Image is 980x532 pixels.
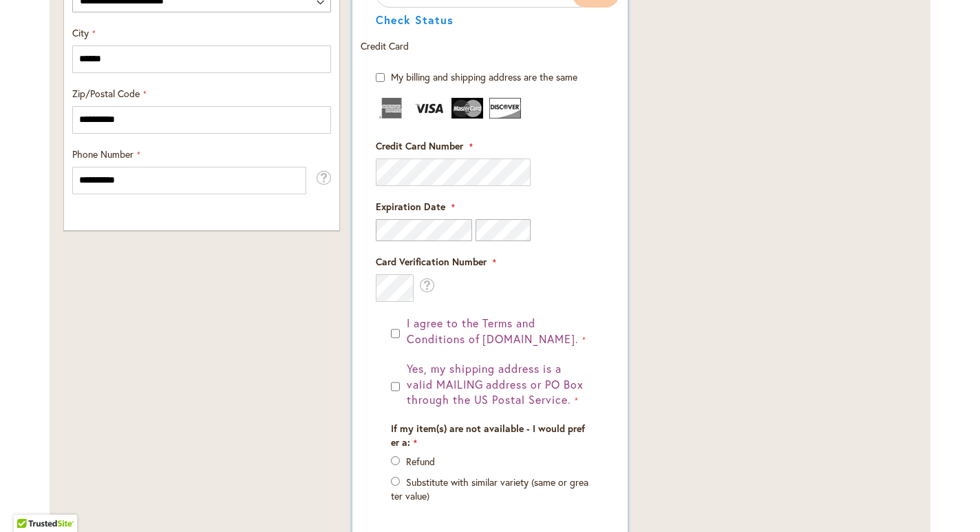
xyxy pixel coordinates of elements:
[451,98,483,119] img: MasterCard
[391,422,585,449] span: If my item(s) are not available - I would prefer a:
[414,98,445,119] img: Visa
[72,87,140,100] span: Zip/Postal Code
[361,39,409,52] span: Credit Card
[10,483,49,522] iframe: Launch Accessibility Center
[376,14,454,25] button: Check Status
[376,255,487,268] span: Card Verification Number
[391,475,588,502] label: Substitute with similar variety (same or greater value)
[72,26,89,39] span: City
[406,455,435,468] label: Refund
[72,147,134,161] span: Phone Number
[376,139,463,152] span: Credit Card Number
[489,98,521,119] img: Discover
[407,316,579,346] span: I agree to the Terms and Conditions of [DOMAIN_NAME].
[391,70,577,83] span: My billing and shipping address are the same
[376,98,407,119] img: American Express
[407,361,584,407] span: Yes, my shipping address is a valid MAILING address or PO Box through the US Postal Service.
[376,200,445,213] span: Expiration Date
